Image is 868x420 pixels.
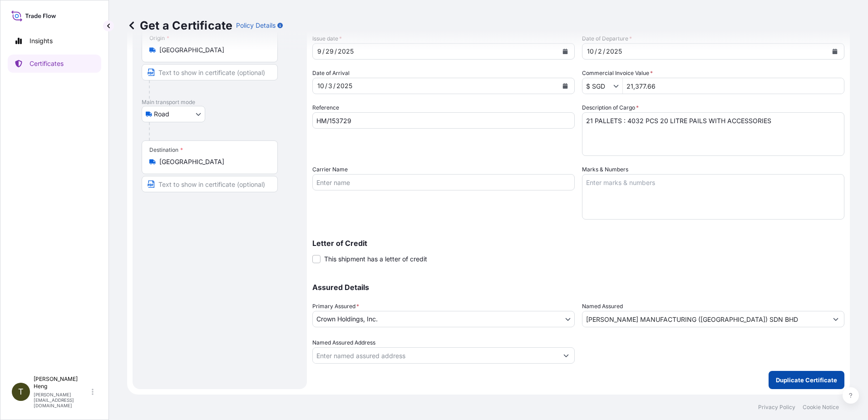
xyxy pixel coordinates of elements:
[312,165,348,174] label: Carrier Name
[335,80,353,91] div: year,
[8,32,101,50] a: Insights
[316,315,378,324] span: Crown Holdings, Inc.
[324,255,427,264] span: This shipment has a letter of credit
[8,55,101,73] a: Certificates
[312,103,339,112] label: Reference
[312,284,844,291] p: Assured Details
[312,302,359,311] span: Primary Assured
[316,80,325,91] div: month,
[582,302,623,311] label: Named Assured
[34,375,90,390] p: [PERSON_NAME] Heng
[327,80,333,91] div: day,
[582,78,613,94] input: Commercial Invoice Value
[776,375,837,385] p: Duplicate Certificate
[30,59,64,68] p: Certificates
[558,79,572,93] button: Calendar
[312,112,575,129] input: Enter booking reference
[758,404,795,411] a: Privacy Policy
[154,110,169,119] span: Road
[322,46,325,57] div: /
[769,371,844,389] button: Duplicate Certificate
[325,46,335,57] div: day,
[312,174,575,190] input: Enter name
[142,176,278,192] input: Text to appear on certificate
[159,157,266,166] input: Destination
[313,347,558,364] input: Named Assured Address
[603,46,605,57] div: /
[605,46,623,57] div: year,
[582,311,828,327] input: Assured Name
[149,146,183,154] div: Destination
[558,347,574,364] button: Show suggestions
[316,46,322,57] div: month,
[142,64,278,80] input: Text to appear on certificate
[828,311,844,327] button: Show suggestions
[803,404,839,411] a: Cookie Notice
[597,46,603,57] div: day,
[623,78,844,94] input: Enter amount
[312,311,575,327] button: Crown Holdings, Inc.
[312,69,350,78] span: Date of Arrival
[34,392,90,408] p: [PERSON_NAME][EMAIL_ADDRESS][DOMAIN_NAME]
[18,387,24,396] span: T
[582,69,653,78] label: Commercial Invoice Value
[333,80,335,91] div: /
[142,99,298,106] p: Main transport mode
[335,46,337,57] div: /
[312,338,375,347] label: Named Assured Address
[558,44,572,59] button: Calendar
[30,36,53,45] p: Insights
[312,240,844,247] p: Letter of Credit
[127,18,232,33] p: Get a Certificate
[325,80,327,91] div: /
[828,44,842,59] button: Calendar
[582,165,628,174] label: Marks & Numbers
[337,46,355,57] div: year,
[586,46,595,57] div: month,
[142,106,205,122] button: Select transport
[613,81,622,90] button: Show suggestions
[595,46,597,57] div: /
[236,21,276,30] p: Policy Details
[582,112,844,156] textarea: 21 PALLETS : 4032 PCS 20 LITRE PAILS WITH ACCESSORIES
[582,103,639,112] label: Description of Cargo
